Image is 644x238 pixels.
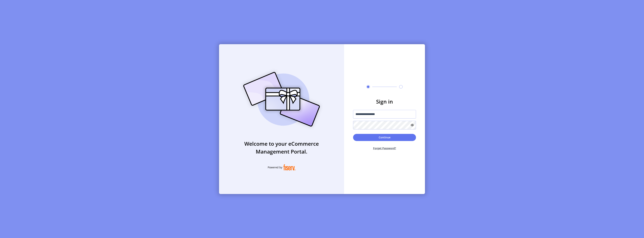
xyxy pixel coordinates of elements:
[219,140,344,155] h3: Welcome to your eCommerce Management Portal.
[353,98,416,105] h3: Sign in
[353,134,416,141] button: Continue
[353,143,416,153] button: Forget Password?
[268,165,282,169] span: Powered by
[238,68,326,131] img: card_Illustration.svg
